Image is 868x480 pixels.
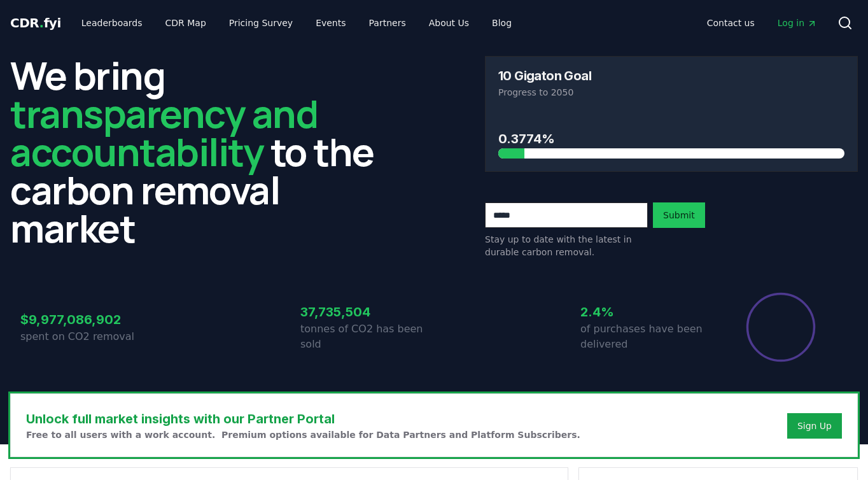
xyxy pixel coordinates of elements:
a: About Us [419,11,479,34]
span: transparency and accountability [10,87,318,178]
h3: 2.4% [580,302,714,321]
a: Log in [767,11,827,34]
h2: We bring to the carbon removal market [10,56,383,247]
h3: Unlock full market insights with our Partner Portal [26,409,580,428]
p: of purchases have been delivered [580,321,714,352]
a: Contact us [697,11,765,34]
p: Free to all users with a work account. Premium options available for Data Partners and Platform S... [26,428,580,441]
a: Pricing Survey [219,11,303,34]
button: Submit [653,202,705,228]
span: Log in [778,17,817,29]
p: spent on CO2 removal [20,329,154,344]
h3: $9,977,086,902 [20,310,154,329]
a: Leaderboards [71,11,153,34]
nav: Main [71,11,522,34]
p: Progress to 2050 [498,86,844,99]
nav: Main [697,11,827,34]
h3: 0.3774% [498,129,844,148]
button: Sign Up [787,413,842,439]
div: Percentage of sales delivered [745,292,816,363]
a: Events [305,11,356,34]
a: Partners [359,11,416,34]
span: CDR fyi [10,15,61,31]
p: tonnes of CO2 has been sold [300,321,434,352]
a: Sign Up [797,420,832,432]
h3: 10 Gigaton Goal [498,69,591,82]
a: CDR.fyi [10,14,61,32]
h3: 37,735,504 [300,302,434,321]
span: . [39,15,44,31]
p: Stay up to date with the latest in durable carbon removal. [485,233,648,258]
a: CDR Map [155,11,216,34]
a: Blog [482,11,522,34]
